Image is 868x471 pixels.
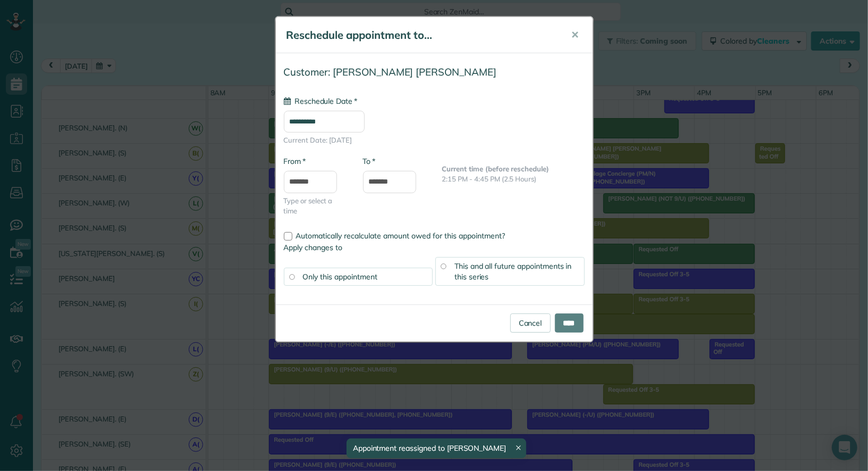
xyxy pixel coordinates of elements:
label: To [363,156,375,167]
span: Type or select a time [284,196,347,216]
label: Reschedule Date [284,96,357,106]
label: From [284,156,306,167]
h5: Reschedule appointment to... [286,28,557,43]
p: 2:15 PM - 4:45 PM (2.5 Hours) [442,174,585,184]
input: This and all future appointments in this series [441,263,446,269]
span: Current Date: [DATE] [284,135,585,145]
a: Cancel [510,313,551,333]
span: Only this appointment [303,272,377,282]
label: Apply changes to [284,242,585,253]
input: Only this appointment [289,274,294,279]
h4: Customer: [PERSON_NAME] [PERSON_NAME] [284,67,585,78]
div: Appointment reassigned to [PERSON_NAME] [347,439,526,458]
b: Current time (before reschedule) [442,164,550,173]
span: ✕ [571,29,579,41]
span: Automatically recalculate amount owed for this appointment? [296,231,505,241]
span: This and all future appointments in this series [454,261,572,282]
